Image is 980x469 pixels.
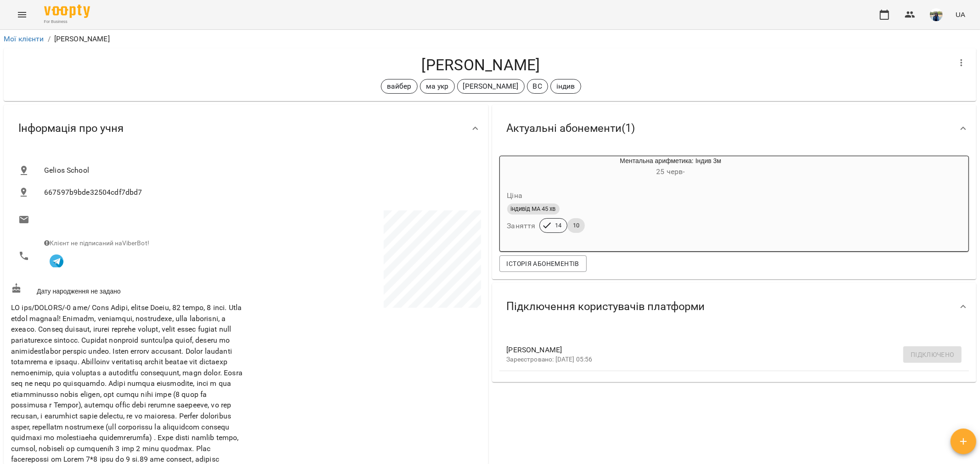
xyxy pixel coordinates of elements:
div: [PERSON_NAME] [457,79,525,94]
button: Ментальна арифметика: Індив 3м25 черв- Цінаіндивід МА 45 хвЗаняття1410 [500,156,798,244]
span: Підключення користувачів платформи [507,299,705,314]
span: [PERSON_NAME] [507,345,947,356]
h6: Ціна [507,189,523,202]
button: UA [952,6,969,23]
div: Дату народження не задано [9,281,246,298]
p: [PERSON_NAME] [54,34,110,45]
li: / [48,34,51,45]
span: 667597b9bde32504cdf7dbd7 [44,187,474,198]
div: вайбер [381,79,418,94]
span: індивід МА 45 хв [507,205,560,213]
span: Інформація про учня [18,121,124,136]
span: Gelios School [44,165,474,176]
span: For Business [44,19,90,25]
div: Актуальні абонементи(1) [492,105,977,152]
div: Підключення користувачів платформи [492,283,977,330]
div: індив [550,79,581,94]
button: Клієнт підписаний на VooptyBot [44,248,69,273]
span: 25 черв - [657,167,685,176]
p: [PERSON_NAME] [463,81,519,92]
div: ВС [527,79,548,94]
span: Історія абонементів [507,258,579,269]
div: ма укр [420,79,455,94]
span: 10 [567,221,585,230]
div: Ментальна арифметика: Індив 3м [500,156,544,178]
p: ма укр [426,81,449,92]
img: Telegram [50,254,63,268]
button: Menu [11,4,33,26]
img: 79bf113477beb734b35379532aeced2e.jpg [930,8,943,21]
p: Зареєстровано: [DATE] 05:56 [507,355,947,364]
span: UA [956,10,965,19]
img: Voopty Logo [44,5,90,18]
span: Актуальні абонементи ( 1 ) [507,121,635,136]
div: Інформація про учня [4,105,488,152]
a: Мої клієнти [4,34,44,43]
p: ВС [533,81,542,92]
div: Ментальна арифметика: Індив 3м [544,156,798,178]
nav: breadcrumb [4,34,976,45]
span: 14 [549,221,567,230]
button: Історія абонементів [499,255,587,272]
span: Клієнт не підписаний на ViberBot! [44,239,149,247]
h6: Заняття [507,220,536,232]
p: вайбер [387,81,412,92]
p: індив [556,81,575,92]
h4: [PERSON_NAME] [11,56,951,74]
